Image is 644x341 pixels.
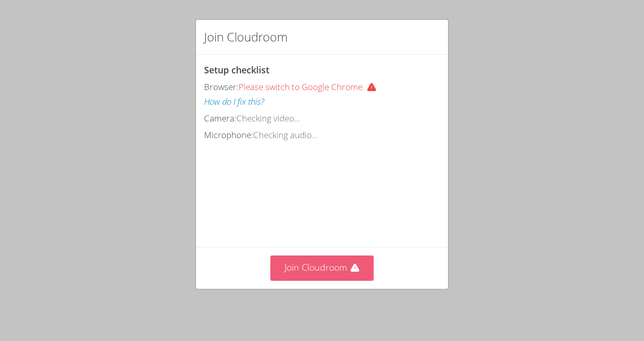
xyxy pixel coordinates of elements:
button: How do I fix this? [204,95,264,109]
span: Setup checklist [204,64,269,76]
span: Please switch to Google Chrome. [238,81,381,93]
h2: Join Cloudroom [204,28,288,46]
span: Checking audio... [253,129,318,141]
span: Checking video... [236,112,300,124]
span: Microphone: [204,129,253,141]
span: Browser: [204,81,238,93]
span: Camera: [204,112,236,124]
button: Join Cloudroom [270,255,374,280]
